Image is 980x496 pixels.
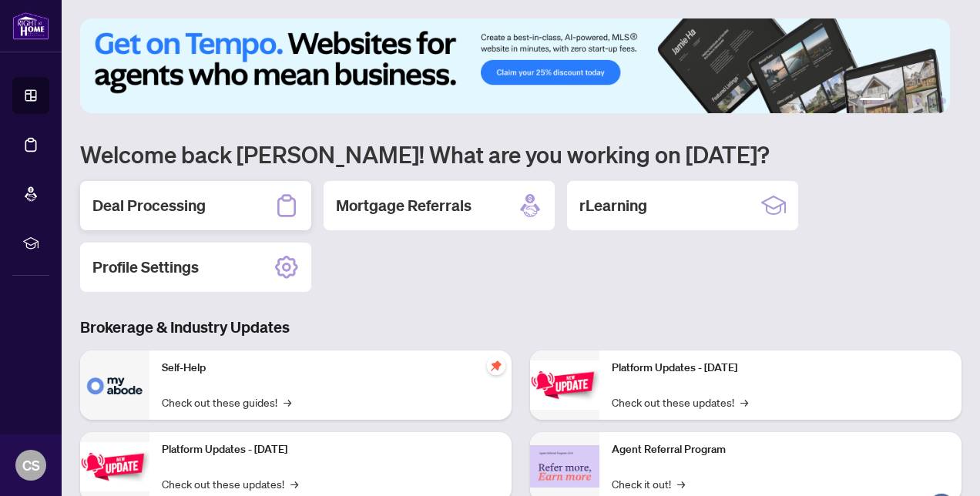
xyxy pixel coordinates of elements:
span: → [284,394,291,411]
h1: Welcome back [PERSON_NAME]! What are you working on [DATE]? [80,139,962,169]
p: Platform Updates - [DATE] [612,360,949,377]
a: Check out these updates!→ [612,394,748,411]
p: Agent Referral Program [612,441,949,458]
h2: rLearning [579,195,647,216]
img: Slide 0 [80,18,950,113]
button: Open asap [918,442,965,488]
p: Self-Help [162,360,499,377]
h2: Profile Settings [92,256,199,278]
button: 3 [903,98,909,104]
button: 6 [940,98,946,104]
img: Self-Help [80,350,149,420]
h2: Deal Processing [92,195,206,216]
button: 5 [928,98,934,104]
button: 4 [915,98,921,104]
a: Check it out!→ [612,475,685,492]
a: Check out these guides!→ [162,394,291,411]
h3: Brokerage & Industry Updates [80,317,962,338]
h2: Mortgage Referrals [336,195,472,216]
img: logo [12,12,49,40]
span: → [740,394,748,411]
a: Check out these updates!→ [162,475,298,492]
img: Platform Updates - June 23, 2025 [530,360,599,409]
button: 2 [891,98,897,104]
img: Platform Updates - September 16, 2025 [80,442,149,491]
span: pushpin [487,357,505,375]
img: Agent Referral Program [530,445,599,488]
p: Platform Updates - [DATE] [162,441,499,458]
span: → [290,475,298,492]
button: 1 [860,98,884,104]
span: → [677,475,685,492]
span: CS [22,454,40,476]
